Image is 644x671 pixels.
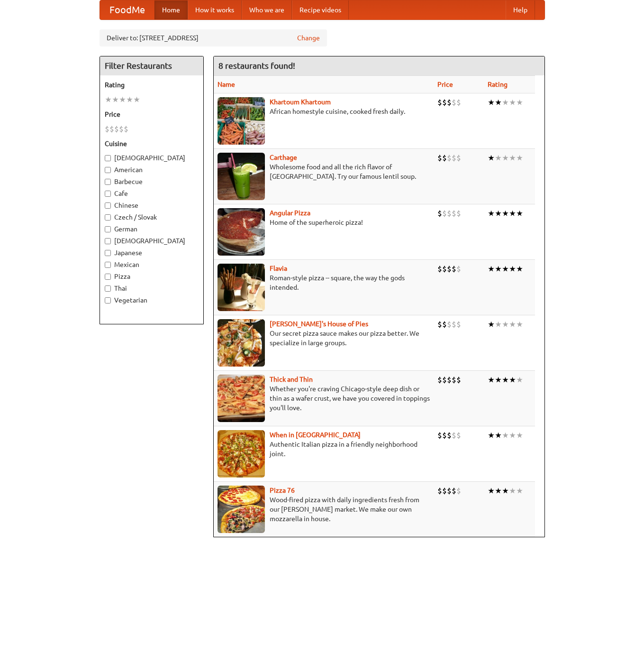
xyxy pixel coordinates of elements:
li: $ [442,97,447,108]
li: $ [447,264,452,274]
li: $ [442,153,447,163]
li: ★ [488,208,495,219]
li: ★ [495,97,502,108]
label: Czech / Slovak [105,212,199,222]
p: Whether you're craving Chicago-style deep dish or thin as a wafer crust, we have you covered in t... [218,384,430,413]
label: Vegetarian [105,295,199,305]
input: Thai [105,285,111,292]
li: $ [437,319,442,330]
li: ★ [502,264,509,274]
li: $ [456,208,461,219]
li: ★ [509,97,516,108]
li: $ [442,319,447,330]
li: $ [452,430,456,441]
li: ★ [502,375,509,385]
input: Cafe [105,191,111,197]
li: $ [437,430,442,441]
li: $ [456,486,461,496]
li: ★ [509,153,516,163]
li: $ [124,124,128,134]
li: ★ [509,375,516,385]
h5: Price [105,110,199,119]
li: $ [447,208,452,219]
a: [PERSON_NAME]'s House of Pies [270,320,368,328]
li: $ [437,153,442,163]
li: $ [437,97,442,108]
li: ★ [488,486,495,496]
a: When in [GEOGRAPHIC_DATA] [270,431,361,439]
a: Rating [488,81,508,88]
li: ★ [516,319,523,330]
li: $ [452,97,456,108]
li: $ [437,264,442,274]
input: [DEMOGRAPHIC_DATA] [105,238,111,244]
li: ★ [495,430,502,441]
li: $ [447,486,452,496]
label: Pizza [105,272,199,281]
li: ★ [488,375,495,385]
li: ★ [516,264,523,274]
li: ★ [495,486,502,496]
li: $ [456,97,461,108]
label: Mexican [105,260,199,269]
b: Flavia [270,265,287,272]
li: ★ [502,430,509,441]
img: wheninrome.jpg [218,430,265,478]
li: $ [456,319,461,330]
li: ★ [488,319,495,330]
li: ★ [516,97,523,108]
label: German [105,224,199,234]
li: ★ [516,486,523,496]
a: Carthage [270,154,297,161]
a: Angular Pizza [270,209,310,217]
li: $ [456,375,461,385]
li: ★ [509,430,516,441]
a: Name [218,81,235,88]
li: $ [437,375,442,385]
li: $ [447,319,452,330]
li: ★ [509,486,516,496]
input: [DEMOGRAPHIC_DATA] [105,155,111,161]
a: Pizza 76 [270,487,295,494]
input: Barbecue [105,179,111,185]
label: American [105,165,199,175]
li: ★ [516,153,523,163]
li: ★ [488,430,495,441]
input: Vegetarian [105,297,111,303]
li: $ [447,153,452,163]
li: ★ [516,208,523,219]
a: Thick and Thin [270,376,313,383]
p: Our secret pizza sauce makes our pizza better. We specialize in large groups. [218,329,430,348]
input: Japanese [105,250,111,256]
li: $ [119,124,124,134]
img: khartoum.jpg [218,97,265,145]
li: $ [452,208,456,219]
li: $ [437,486,442,496]
li: ★ [495,208,502,219]
label: [DEMOGRAPHIC_DATA] [105,153,199,163]
li: $ [452,486,456,496]
li: ★ [119,94,126,105]
li: ★ [133,94,140,105]
label: [DEMOGRAPHIC_DATA] [105,236,199,246]
li: $ [456,264,461,274]
p: Authentic Italian pizza in a friendly neighborhood joint. [218,440,430,459]
li: ★ [488,264,495,274]
input: German [105,226,111,232]
label: Chinese [105,201,199,210]
input: Chinese [105,202,111,209]
li: $ [442,264,447,274]
a: How it works [188,0,242,19]
li: ★ [502,319,509,330]
li: $ [452,319,456,330]
a: Recipe videos [292,0,349,19]
label: Cafe [105,189,199,198]
li: ★ [509,208,516,219]
li: $ [447,97,452,108]
a: Help [506,0,535,19]
li: ★ [502,97,509,108]
li: $ [456,153,461,163]
li: $ [456,430,461,441]
p: African homestyle cuisine, cooked fresh daily. [218,107,430,116]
